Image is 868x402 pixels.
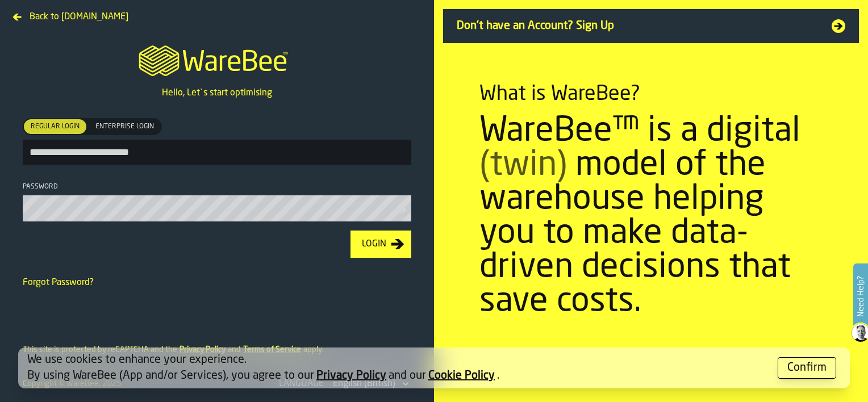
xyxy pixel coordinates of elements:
[23,118,411,165] label: button-toolbar-[object Object]
[479,115,823,319] div: WareBee™ is a digital model of the warehouse helping you to make data-driven decisions that save ...
[91,122,158,132] span: Enterprise Login
[18,347,850,388] div: alert-[object Object]
[457,18,818,34] span: Don't have an Account? Sign Up
[23,278,94,287] a: Forgot Password?
[357,237,391,251] div: Login
[443,9,859,43] a: Don't have an Account? Sign Up
[89,119,161,134] div: thumb
[27,352,769,384] div: We use cookies to enhance your experience. By using WareBee (App and/or Services), you agree to o...
[87,118,162,135] label: button-switch-multi-Enterprise Login
[9,9,133,18] a: Back to [DOMAIN_NAME]
[787,360,827,376] div: Confirm
[23,195,411,221] input: button-toolbar-Password
[23,140,411,165] input: button-toolbar-[object Object]
[428,370,495,382] a: Cookie Policy
[24,119,86,134] div: thumb
[778,357,836,379] button: button-
[479,149,567,183] span: (twin)
[479,83,640,106] div: What is WareBee?
[30,10,128,24] span: Back to [DOMAIN_NAME]
[350,231,411,258] button: button-Login
[316,370,386,382] a: Privacy Policy
[23,183,411,221] label: button-toolbar-Password
[23,183,411,191] div: Password
[395,204,409,216] button: button-toolbar-Password
[854,265,867,328] label: Need Help?
[162,86,272,100] p: Hello, Let`s start optimising
[128,32,305,86] a: logo-header
[26,122,84,132] span: Regular Login
[23,118,87,135] label: button-switch-multi-Regular Login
